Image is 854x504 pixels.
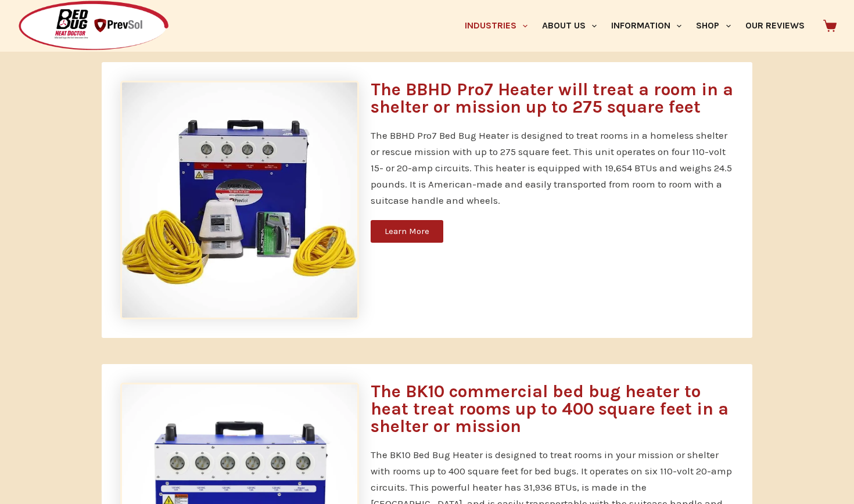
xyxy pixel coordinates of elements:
button: Open LiveChat chat widget [9,5,44,39]
div: The BBHD Pro7 Bed Bug Heater is designed to treat rooms in a homeless shelter or rescue mission w... [371,127,734,208]
h3: The BBHD Pro7 Heater will treat a room in a shelter or mission up to 275 square feet [371,81,734,116]
span: Learn More [385,227,429,236]
img: Professional grade BBDH Pro7 bed bug heater side view, compares to ePro 400 XP and the Cube 110-v... [120,81,359,319]
h3: The BK10 commercial bed bug heater to heat treat rooms up to 400 square feet in a shelter or mission [371,383,734,435]
a: Learn More [371,220,443,243]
